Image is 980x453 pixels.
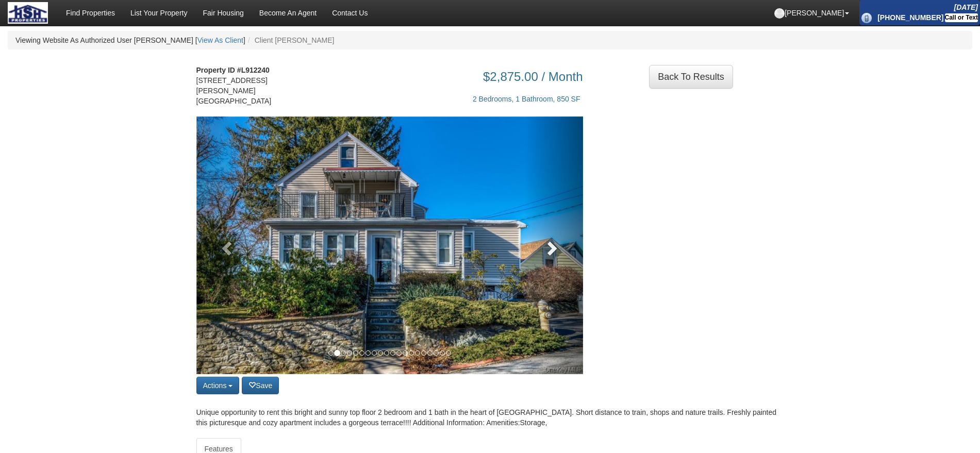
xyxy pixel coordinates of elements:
img: default-profile.png [774,8,785,19]
button: Actions [196,377,240,394]
div: Call or Text [945,13,978,22]
li: Client [PERSON_NAME] [245,35,335,45]
a: View As Client [197,36,243,44]
button: Save [242,377,279,394]
img: phone_icon.png [861,13,872,23]
strong: Property ID #L912240 [196,66,270,74]
div: 2 Bedrooms, 1 Bathroom, 850 SF [297,83,583,104]
h3: $2,875.00 / Month [297,70,583,83]
b: [PHONE_NUMBER] [877,13,943,22]
address: [STREET_ADDRESS][PERSON_NAME] [GEOGRAPHIC_DATA] [196,65,281,106]
div: ... [649,65,733,89]
li: Viewing Website As Authorized User [PERSON_NAME] [ ] [15,35,245,45]
a: Back To Results [649,65,733,89]
i: [DATE] [954,3,978,11]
